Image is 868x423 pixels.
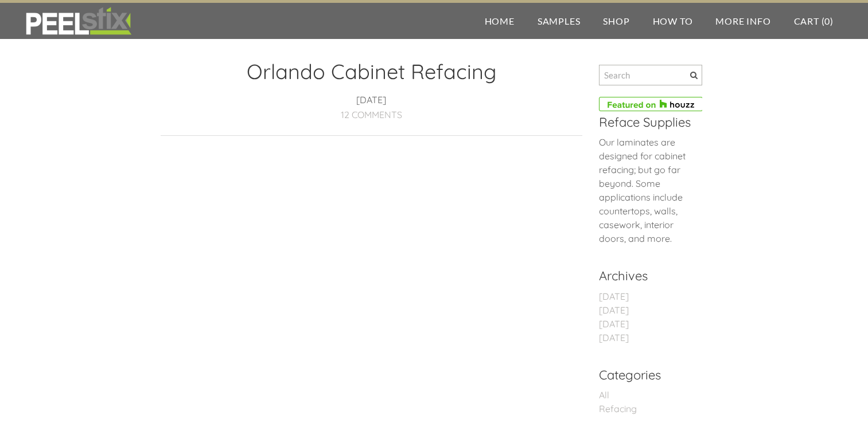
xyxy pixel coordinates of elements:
[599,268,702,283] h2: Archives
[473,3,526,39] a: Home
[599,403,637,414] a: Refacing
[247,58,496,84] a: Orlando Cabinet Refacing
[526,3,592,39] a: Samples
[23,7,134,36] img: REFACE SUPPLIES
[599,291,629,302] a: [DATE]
[591,3,641,39] a: Shop
[641,3,704,39] a: How To
[599,367,702,382] h2: Categories
[690,72,698,79] span: Search
[341,109,402,120] a: 12 Comments
[704,3,782,39] a: More Info
[824,15,830,26] span: 0
[599,65,702,85] input: Search
[599,304,629,316] a: [DATE]
[783,3,845,39] a: Cart (0)
[599,389,609,401] a: All
[599,136,686,244] span: Our laminates are designed for cabinet refacing; but go far beyond. Some applications include cou...
[599,332,629,343] a: [DATE]
[599,115,702,130] h2: Reface Supplies
[599,97,703,111] img: refacesupplies in Winter Garden, FL on Houzz
[599,318,629,330] a: [DATE]
[356,94,386,108] span: [DATE]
